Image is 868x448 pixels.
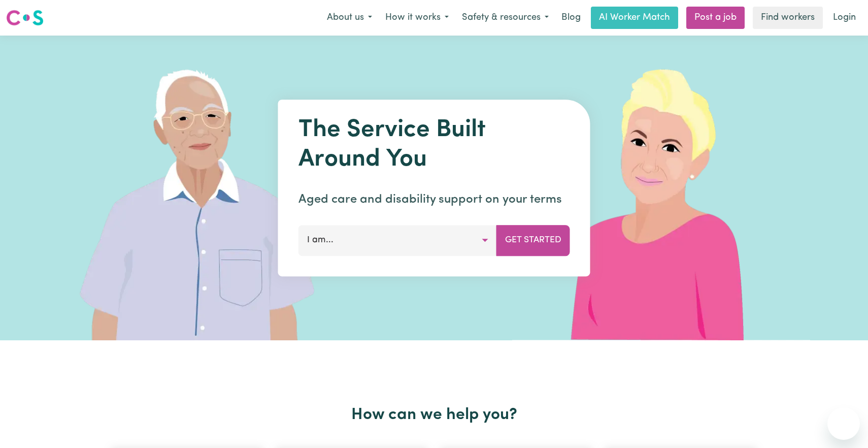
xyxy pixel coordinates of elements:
a: AI Worker Match [591,7,678,29]
a: Post a job [686,7,745,29]
a: Login [827,7,862,29]
button: I am... [298,225,497,255]
h2: How can we help you? [105,405,763,425]
h1: The Service Built Around You [298,116,570,174]
button: How it works [379,7,455,28]
img: Careseekers logo [6,9,44,27]
a: Careseekers logo [6,6,44,29]
button: About us [320,7,379,28]
button: Safety & resources [455,7,555,28]
p: Aged care and disability support on your terms [298,190,570,209]
a: Blog [555,7,587,29]
button: Get Started [496,225,570,255]
a: Find workers [753,7,823,29]
iframe: Button to launch messaging window [827,407,860,440]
